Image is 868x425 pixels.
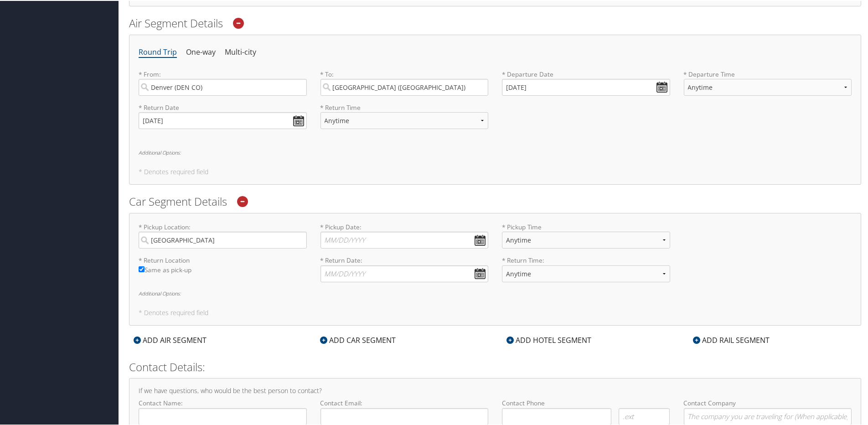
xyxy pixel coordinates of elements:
input: Contact Name: [139,407,307,424]
h6: Additional Options: [139,149,852,154]
input: Contact Company [684,407,852,424]
input: City or Airport Code [139,78,307,95]
input: City or Airport Code [320,78,489,95]
label: Contact Phone [502,398,670,407]
div: ADD AIR SEGMENT [129,334,211,345]
input: .ext [619,407,670,424]
h2: Air Segment Details [129,15,861,30]
label: * Return Date [139,102,307,111]
label: * Pickup Location: [139,222,307,248]
select: * Pickup Time [502,231,670,248]
div: ADD RAIL SEGMENT [688,334,774,345]
h2: Car Segment Details [129,193,861,208]
label: * Pickup Date: [320,222,489,248]
input: MM/DD/YYYY [502,78,670,95]
label: * Return Location [139,255,307,264]
h6: Additional Options: [139,290,852,295]
label: * Departure Date [502,69,670,78]
h5: * Denotes required field [139,168,852,174]
label: * Return Time [320,102,489,111]
div: ADD CAR SEGMENT [315,334,400,345]
label: * Return Time: [502,255,670,288]
input: Same as pick-up [139,265,145,271]
label: * Departure Time [684,69,852,102]
select: * Departure Time [684,78,852,95]
label: Contact Name: [139,398,307,424]
li: One-way [186,43,216,60]
label: Contact Email: [320,398,489,424]
h4: If we have questions, who would be the best person to contact? [139,387,852,393]
label: * To: [320,69,489,95]
label: * Pickup Time [502,222,670,255]
label: * From: [139,69,307,95]
h5: * Denotes required field [139,309,852,315]
label: * Return Date: [320,255,489,281]
h2: Contact Details: [129,358,861,374]
input: * Pickup Date: [320,231,489,248]
label: Same as pick-up [139,264,307,279]
input: Contact Email: [320,407,489,424]
div: ADD HOTEL SEGMENT [502,334,596,345]
input: * Return Date: [320,264,489,281]
li: Round Trip [139,43,177,60]
label: Contact Company [684,398,852,424]
input: MM/DD/YYYY [139,111,307,128]
select: * Return Time: [502,264,670,281]
li: Multi-city [225,43,256,60]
